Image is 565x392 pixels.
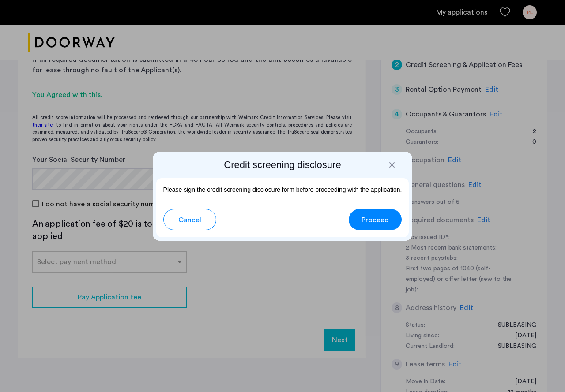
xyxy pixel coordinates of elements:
button: button [163,209,216,230]
span: Cancel [178,215,201,225]
span: Proceed [362,215,389,225]
button: button [349,209,402,230]
p: Please sign the credit screening disclosure form before proceeding with the application. [163,185,402,194]
h2: Credit screening disclosure [156,159,409,171]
